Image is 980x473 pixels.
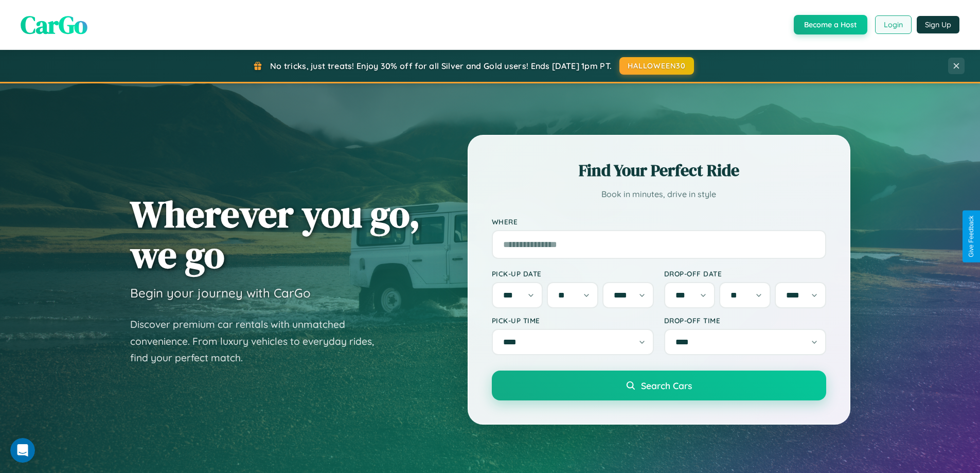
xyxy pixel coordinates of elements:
[10,438,35,463] iframe: Intercom live chat
[492,371,826,400] button: Search Cars
[492,187,826,202] p: Book in minutes, drive in style
[130,194,420,275] h1: Wherever you go, we go
[270,61,612,71] span: No tricks, just treats! Enjoy 30% off for all Silver and Gold users! Ends [DATE] 1pm PT.
[641,380,692,391] span: Search Cars
[130,285,311,301] h3: Begin your journey with CarGo
[664,269,826,278] label: Drop-off Date
[794,15,867,34] button: Become a Host
[492,269,654,278] label: Pick-up Date
[492,316,654,325] label: Pick-up Time
[875,15,912,34] button: Login
[968,216,975,257] div: Give Feedback
[664,316,826,325] label: Drop-off Time
[492,217,826,226] label: Where
[21,8,87,42] span: CarGo
[917,16,959,33] button: Sign Up
[492,159,826,182] h2: Find Your Perfect Ride
[619,57,694,75] button: HALLOWEEN30
[130,316,387,366] p: Discover premium car rentals with unmatched convenience. From luxury vehicles to everyday rides, ...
